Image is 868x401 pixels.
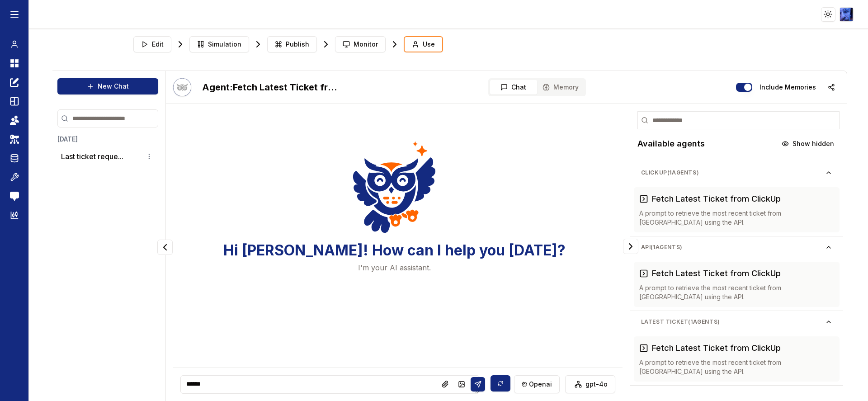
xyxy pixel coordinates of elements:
button: API(1agents) [634,240,840,255]
p: I'm your AI assistant. [358,262,431,273]
img: feedback [10,192,19,201]
label: Include memories in the messages below [759,84,816,90]
button: Sync model selection with the edit page [491,376,510,392]
h2: Fetch Latest Ticket from ClickUp [202,81,338,94]
span: Show hidden [793,139,834,148]
span: latest ticket ( 1 agents) [641,318,825,326]
button: Publish [267,36,317,52]
button: Collapse panel [157,240,173,255]
img: ACg8ocLIQrZOk08NuYpm7ecFLZE0xiClguSD1EtfFjuoGWgIgoqgD8A6FQ=s96-c [840,8,853,21]
button: Use [404,36,443,52]
button: latest ticket(1agents) [634,315,840,329]
p: A prompt to retrieve the most recent ticket from [GEOGRAPHIC_DATA] using the API. [639,283,834,302]
button: Last ticket reque... [61,151,123,162]
h3: Fetch Latest Ticket from ClickUp [652,342,781,354]
span: Chat [511,83,526,92]
button: New Chat [57,78,158,94]
h2: Available agents [637,137,705,150]
img: Welcome Owl [353,139,436,235]
h3: [DATE] [57,135,158,144]
button: Edit [133,36,171,52]
button: ClickUp(1agents) [634,165,840,180]
span: Edit [152,40,164,49]
p: A prompt to retrieve the most recent ticket from [GEOGRAPHIC_DATA] using the API. [639,358,834,376]
span: Publish [286,40,309,49]
button: Show hidden [776,137,840,151]
button: Talk with Hootie [173,78,191,96]
span: Memory [553,83,579,92]
span: Monitor [354,40,378,49]
h3: Fetch Latest Ticket from ClickUp [652,193,781,205]
span: gpt-4o [585,380,608,389]
button: openai [514,376,560,394]
button: Simulation [189,36,249,52]
img: Bot [173,78,191,96]
p: A prompt to retrieve the most recent ticket from [GEOGRAPHIC_DATA] using the API. [639,209,834,227]
h3: Hi [PERSON_NAME]! How can I help you [DATE]? [223,242,566,259]
h3: Fetch Latest Ticket from ClickUp [652,267,781,280]
span: Simulation [208,40,241,49]
span: openai [529,380,552,389]
span: Use [423,40,435,49]
span: ClickUp ( 1 agents) [641,169,825,176]
button: Conversation options [144,151,155,162]
span: API ( 1 agents) [641,244,825,251]
button: gpt-4o [565,376,615,394]
button: Include memories in the messages below [736,83,752,92]
button: Collapse panel [623,239,638,254]
button: Monitor [335,36,386,52]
